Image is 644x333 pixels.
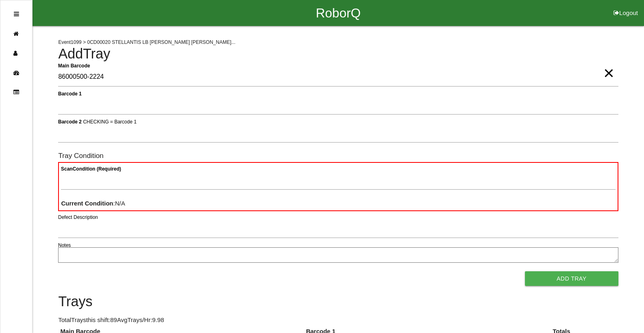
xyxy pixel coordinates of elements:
button: Add Tray [525,271,618,286]
b: Scan Condition (Required) [61,166,121,172]
span: Clear Input [603,57,614,73]
label: Defect Description [58,214,98,221]
h4: Add Tray [58,46,618,62]
input: Required [58,68,618,86]
div: Open [14,4,19,24]
span: : N/A [61,200,125,207]
span: CHECKING = Barcode 1 [83,119,137,124]
b: Barcode 2 [58,119,82,124]
h4: Trays [58,294,618,309]
span: Event 1099 > 0CD00020 STELLANTIS LB [PERSON_NAME] [PERSON_NAME]... [58,39,235,45]
p: Total Trays this shift: 89 Avg Trays /Hr: 9.98 [58,316,618,325]
h6: Tray Condition [58,152,618,160]
b: Main Barcode [58,63,90,68]
b: Current Condition [61,200,113,207]
label: Notes [58,242,71,249]
b: Barcode 1 [58,91,82,96]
